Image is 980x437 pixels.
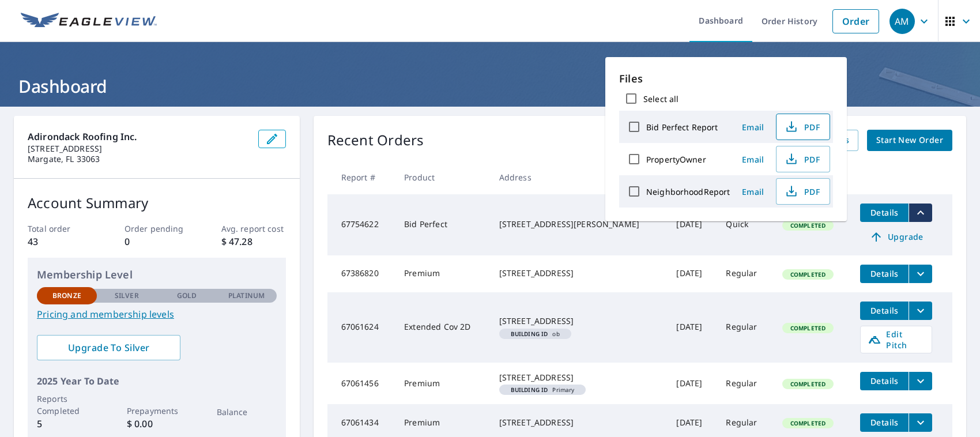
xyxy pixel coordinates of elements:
[783,152,820,166] span: PDF
[776,146,830,172] button: PDF
[28,144,249,154] p: [STREET_ADDRESS]
[876,133,943,148] span: Start New Order
[127,405,187,417] p: Prepayments
[221,223,286,235] p: Avg. report cost
[909,265,932,283] button: filesDropdownBtn-67386820
[511,331,548,337] em: Building ID
[499,372,658,383] div: [STREET_ADDRESS]
[28,235,92,248] p: 43
[909,372,932,390] button: filesDropdownBtn-67061456
[783,270,832,278] span: Completed
[28,154,249,164] p: Margate, FL 33063
[504,387,582,393] span: Primary
[734,150,771,168] button: Email
[115,291,139,301] p: Silver
[499,268,658,279] div: [STREET_ADDRESS]
[221,235,286,248] p: $ 47.28
[37,393,97,417] p: Reports Completed
[327,194,395,255] td: 67754622
[499,417,658,428] div: [STREET_ADDRESS]
[646,122,718,133] label: Bid Perfect Report
[734,183,771,201] button: Email
[177,291,197,301] p: Gold
[499,315,658,327] div: [STREET_ADDRESS]
[127,417,187,431] p: $ 0.00
[37,374,277,388] p: 2025 Year To Date
[327,160,395,194] th: Report #
[37,335,180,360] a: Upgrade To Silver
[867,305,902,316] span: Details
[667,363,717,404] td: [DATE]
[860,326,932,353] a: Edit Pitch
[643,93,679,104] label: Select all
[52,291,81,301] p: Bronze
[499,218,658,230] div: [STREET_ADDRESS][PERSON_NAME]
[21,13,157,30] img: EV Logo
[860,302,909,320] button: detailsBtn-67061624
[860,372,909,390] button: detailsBtn-67061456
[867,130,952,151] a: Start New Order
[327,363,395,404] td: 67061456
[717,255,772,292] td: Regular
[37,307,277,321] a: Pricing and membership levels
[783,120,820,134] span: PDF
[228,291,265,301] p: Platinum
[667,255,717,292] td: [DATE]
[867,230,925,244] span: Upgrade
[868,329,925,351] span: Edit Pitch
[504,331,567,337] span: ob
[395,160,490,194] th: Product
[125,223,189,235] p: Order pending
[832,9,879,33] a: Order
[327,292,395,363] td: 67061624
[867,207,902,218] span: Details
[125,235,189,248] p: 0
[889,9,915,34] div: AM
[37,417,97,431] p: 5
[783,221,832,229] span: Completed
[14,74,966,98] h1: Dashboard
[739,186,767,197] span: Email
[776,178,830,205] button: PDF
[217,406,277,418] p: Balance
[783,380,832,388] span: Completed
[646,154,706,165] label: PropertyOwner
[619,71,833,86] p: Files
[867,375,902,386] span: Details
[776,114,830,140] button: PDF
[867,417,902,428] span: Details
[28,223,92,235] p: Total order
[867,268,902,279] span: Details
[646,186,730,197] label: NeighborhoodReport
[327,130,424,151] p: Recent Orders
[717,194,772,255] td: Quick
[395,194,490,255] td: Bid Perfect
[860,228,932,246] a: Upgrade
[28,193,286,213] p: Account Summary
[909,413,932,432] button: filesDropdownBtn-67061434
[395,292,490,363] td: Extended Cov 2D
[511,387,548,393] em: Building ID
[37,267,277,282] p: Membership Level
[860,265,909,283] button: detailsBtn-67386820
[667,292,717,363] td: [DATE]
[46,341,171,354] span: Upgrade To Silver
[739,122,767,133] span: Email
[28,130,249,144] p: Adirondack Roofing Inc.
[860,204,909,222] button: detailsBtn-67754622
[717,363,772,404] td: Regular
[860,413,909,432] button: detailsBtn-67061434
[783,419,832,427] span: Completed
[395,363,490,404] td: Premium
[490,160,668,194] th: Address
[395,255,490,292] td: Premium
[909,204,932,222] button: filesDropdownBtn-67754622
[783,184,820,198] span: PDF
[734,118,771,136] button: Email
[783,324,832,332] span: Completed
[667,194,717,255] td: [DATE]
[717,292,772,363] td: Regular
[739,154,767,165] span: Email
[327,255,395,292] td: 67386820
[909,302,932,320] button: filesDropdownBtn-67061624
